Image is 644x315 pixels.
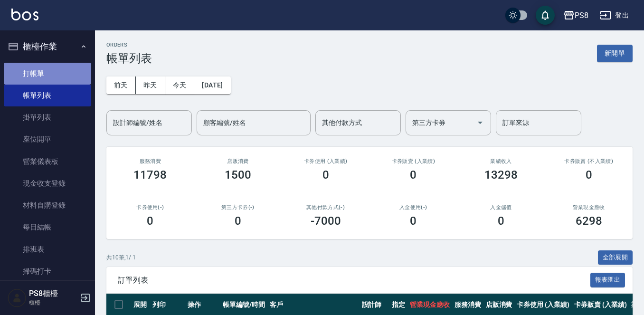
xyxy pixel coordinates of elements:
a: 新開單 [597,48,633,57]
h3: 0 [498,214,504,228]
img: Logo [11,9,38,20]
button: 今天 [165,76,195,94]
h3: 0 [235,214,241,228]
button: save [536,6,555,25]
h2: ORDERS [106,42,152,48]
h3: 0 [147,214,153,228]
h3: 0 [410,214,417,228]
a: 掛單列表 [4,106,91,128]
button: 登出 [596,7,633,24]
h3: 1500 [225,168,251,181]
h2: 第三方卡券(-) [206,204,271,210]
h2: 卡券販賣 (入業績) [381,158,446,164]
h2: 卡券使用 (入業績) [293,158,358,164]
button: PS8 [559,6,592,25]
div: PS8 [575,10,588,21]
button: 新開單 [597,45,633,62]
a: 營業儀表板 [4,151,91,172]
a: 座位開單 [4,128,91,150]
button: [DATE] [194,76,230,94]
a: 材料自購登錄 [4,194,91,216]
button: 前天 [106,76,136,94]
a: 打帳單 [4,63,91,85]
h2: 營業現金應收 [556,204,621,210]
h3: 11798 [133,168,167,181]
a: 現金收支登錄 [4,172,91,194]
img: Person [8,288,27,307]
h2: 卡券使用(-) [118,204,183,210]
h3: 0 [410,168,417,181]
h2: 店販消費 [206,158,271,164]
h2: 入金使用(-) [381,204,446,210]
h3: -7000 [311,214,341,228]
h3: 帳單列表 [106,52,152,65]
a: 每日結帳 [4,216,91,238]
span: 訂單列表 [118,276,590,285]
h3: 6298 [576,214,602,228]
h3: 服務消費 [118,158,183,164]
h3: 0 [586,168,592,181]
h5: PS8櫃檯 [29,289,77,298]
button: 昨天 [136,76,165,94]
a: 掃碼打卡 [4,260,91,282]
button: Open [473,115,488,130]
h2: 入金儲值 [469,204,534,210]
h3: 13298 [484,168,518,181]
p: 櫃檯 [29,298,77,307]
h3: 0 [322,168,329,181]
button: 櫃檯作業 [4,34,91,59]
h2: 卡券販賣 (不入業績) [556,158,621,164]
p: 共 10 筆, 1 / 1 [106,253,136,262]
a: 報表匯出 [590,275,625,284]
button: 報表匯出 [590,273,625,287]
a: 排班表 [4,239,91,260]
button: 全部展開 [598,250,633,265]
h2: 其他付款方式(-) [293,204,358,210]
a: 帳單列表 [4,85,91,106]
h2: 業績收入 [469,158,534,164]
